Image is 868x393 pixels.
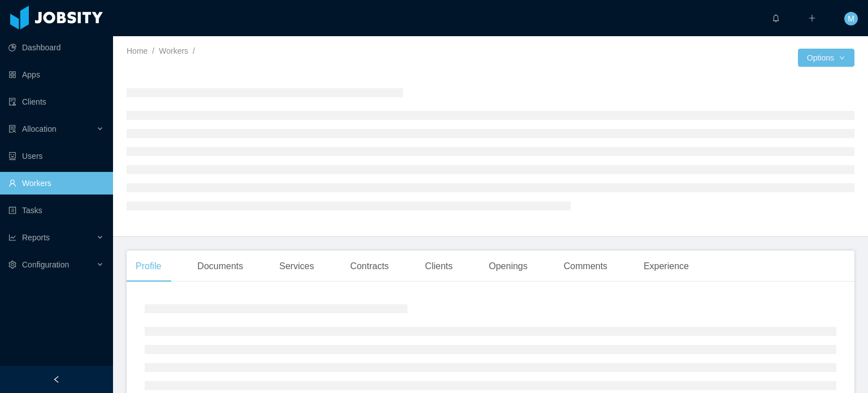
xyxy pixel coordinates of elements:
div: Clients [416,251,462,282]
a: icon: pie-chartDashboard [8,36,104,59]
i: icon: line-chart [8,234,16,241]
span: Reports [22,233,50,242]
a: icon: appstoreApps [8,63,104,86]
a: icon: auditClients [8,90,104,113]
div: Openings [480,251,537,282]
div: Experience [635,251,698,282]
i: icon: plus [808,14,816,22]
div: Comments [555,251,617,282]
span: Allocation [22,124,57,133]
a: Home [127,46,147,55]
i: icon: setting [8,261,16,269]
span: / [152,46,154,55]
a: icon: profileTasks [8,199,104,222]
span: / [193,46,195,55]
i: icon: bell [772,14,780,22]
div: Profile [127,251,170,282]
span: M [848,12,854,25]
i: icon: solution [8,125,16,133]
div: Documents [188,251,252,282]
div: Services [270,251,323,282]
button: Optionsicon: down [798,49,854,67]
a: icon: robotUsers [8,145,104,167]
a: Workers [159,46,188,55]
a: icon: userWorkers [8,172,104,195]
span: Configuration [22,260,69,269]
div: Contracts [341,251,398,282]
sup: 0 [780,8,791,20]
